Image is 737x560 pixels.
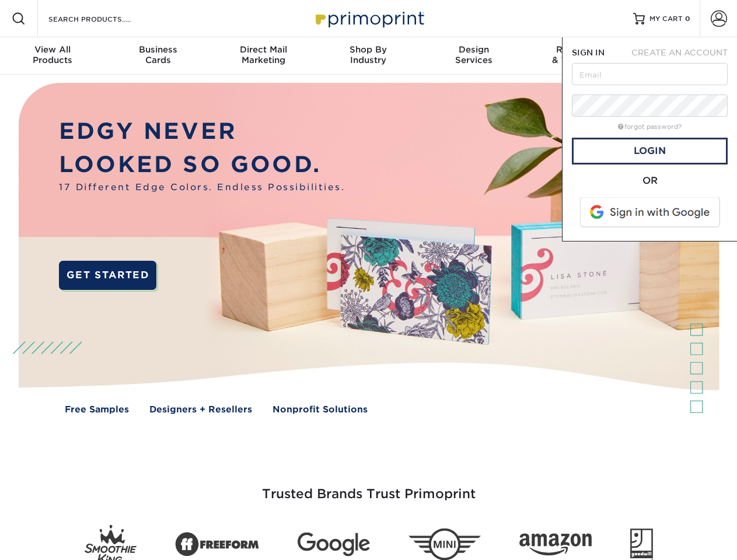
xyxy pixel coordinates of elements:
img: Google [298,533,370,556]
input: SEARCH PRODUCTS..... [47,12,161,26]
div: Cards [105,44,210,65]
div: Services [421,44,526,65]
a: Nonprofit Solutions [273,403,368,416]
span: Design [421,44,526,55]
div: Industry [316,44,421,65]
a: GET STARTED [59,261,156,290]
h3: Trusted Brands Trust Primoprint [27,459,710,516]
img: Amazon [519,534,592,556]
span: 17 Different Edge Colors. Endless Possibilities. [59,181,345,194]
span: MY CART [649,14,683,24]
a: BusinessCards [105,37,210,75]
a: Direct MailMarketing [211,37,316,75]
div: & Templates [526,44,631,65]
span: Business [105,44,210,55]
span: CREATE AN ACCOUNT [631,48,728,57]
img: Primoprint [310,6,427,31]
div: Marketing [211,44,316,65]
a: Login [572,138,728,164]
a: Shop ByIndustry [316,37,421,75]
p: EDGY NEVER [59,115,345,148]
span: Shop By [316,44,421,55]
span: SIGN IN [572,48,605,57]
span: Direct Mail [211,44,316,55]
p: LOOKED SO GOOD. [59,148,345,181]
a: Resources& Templates [526,37,631,75]
div: OR [572,174,728,188]
input: Email [572,63,728,85]
a: forgot password? [618,123,682,131]
a: Designers + Resellers [149,403,252,416]
a: DesignServices [421,37,526,75]
a: Free Samples [65,403,129,416]
img: Goodwill [630,528,653,560]
span: Resources [526,44,631,55]
span: 0 [685,15,690,23]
